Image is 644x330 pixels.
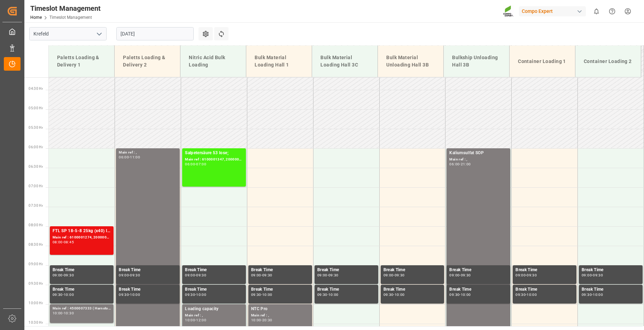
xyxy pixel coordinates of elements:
[29,262,43,266] span: 09:00 Hr
[581,55,635,68] div: Container Loading 2
[383,286,442,293] div: Break Time
[383,267,442,274] div: Break Time
[29,282,43,285] span: 09:30 Hr
[53,306,111,312] div: Main ref : 4500007333 ( Harnstoff),
[449,150,507,157] div: Kaliumsulfat SOP
[383,293,394,296] div: 09:30
[459,293,460,296] div: -
[29,204,43,207] span: 07:30 Hr
[393,293,394,296] div: -
[317,293,327,296] div: 09:30
[317,274,327,277] div: 09:00
[64,241,74,244] div: 08:45
[29,27,107,40] input: Type to search/select
[582,267,640,274] div: Break Time
[604,3,620,19] button: Help Center
[129,293,130,296] div: -
[328,274,339,277] div: 09:30
[328,293,339,296] div: 10:00
[196,274,206,277] div: 09:30
[119,274,129,277] div: 09:00
[119,150,177,156] div: Main ref : ,
[53,312,63,315] div: 10:00
[393,274,394,277] div: -
[262,319,272,322] div: 20:30
[63,312,64,315] div: -
[395,293,405,296] div: 10:00
[327,274,328,277] div: -
[449,157,507,163] div: Main ref : ,
[592,293,593,296] div: -
[526,293,527,296] div: -
[129,274,130,277] div: -
[593,274,603,277] div: 09:30
[195,293,196,296] div: -
[459,163,460,166] div: -
[53,267,111,274] div: Break Time
[459,274,460,277] div: -
[29,87,43,91] span: 04:30 Hr
[64,312,74,315] div: 10:30
[582,274,592,277] div: 09:00
[29,126,43,129] span: 05:30 Hr
[119,293,129,296] div: 09:30
[515,55,569,68] div: Container Loading 1
[515,286,574,293] div: Break Time
[63,241,64,244] div: -
[185,150,243,157] div: Salpetersäure 53 lose;
[317,267,375,274] div: Break Time
[29,145,43,149] span: 06:00 Hr
[515,274,526,277] div: 09:00
[526,274,527,277] div: -
[53,228,111,235] div: FTL SP 18-5-8 25kg (x40) INT;TPL Natura N 8-2-2 25kg (x40) NEU,IT;SUPER FLO T Turf BS 20kg (x50) ...
[120,51,174,71] div: Paletts Loading & Delivery 2
[449,163,459,166] div: 06:00
[261,274,262,277] div: -
[185,274,195,277] div: 09:00
[185,163,195,166] div: 06:00
[251,267,309,274] div: Break Time
[29,243,43,246] span: 08:30 Hr
[185,319,195,322] div: 10:00
[251,286,309,293] div: Break Time
[196,319,206,322] div: 12:00
[449,51,504,71] div: Bulkship Unloading Hall 3B
[185,293,195,296] div: 09:30
[461,293,471,296] div: 10:00
[53,274,63,277] div: 09:00
[592,274,593,277] div: -
[54,51,109,71] div: Paletts Loading & Delivery 1
[449,293,459,296] div: 09:30
[53,293,63,296] div: 09:30
[515,293,526,296] div: 09:30
[29,223,43,227] span: 08:00 Hr
[119,156,129,159] div: 06:00
[251,274,261,277] div: 09:00
[64,274,74,277] div: 09:30
[261,319,262,322] div: -
[383,51,438,71] div: Bulk Material Unloading Hall 3B
[29,301,43,305] span: 10:00 Hr
[327,293,328,296] div: -
[119,286,177,293] div: Break Time
[64,293,74,296] div: 10:00
[185,157,243,163] div: Main ref : 6100001347, 2000001172;
[53,286,111,293] div: Break Time
[63,274,64,277] div: -
[318,51,372,71] div: Bulk Material Loading Hall 3C
[94,29,104,39] button: open menu
[186,51,240,71] div: Nitric Acid Bulk Loading
[251,313,309,319] div: Main ref : ,
[582,286,640,293] div: Break Time
[262,293,272,296] div: 10:00
[195,319,196,322] div: -
[195,163,196,166] div: -
[116,27,194,40] input: DD.MM.YYYY
[63,293,64,296] div: -
[515,267,574,274] div: Break Time
[589,3,604,19] button: show 0 new notifications
[185,306,243,313] div: Loading capacity
[195,274,196,277] div: -
[30,3,101,14] div: Timeslot Management
[461,274,471,277] div: 09:30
